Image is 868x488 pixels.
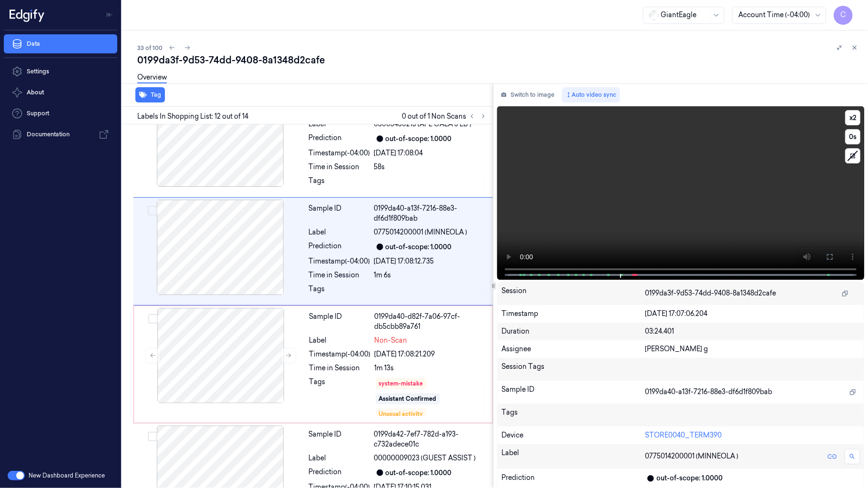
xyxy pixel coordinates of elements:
div: out-of-scope: 1.0000 [386,134,452,144]
div: STORE0040_TERM390 [645,430,860,440]
div: Label [309,453,370,463]
a: Data [4,34,117,53]
button: x2 [845,110,860,125]
a: Support [4,104,117,123]
div: 0199da42-7ef7-782d-a193-c732adece01c [374,429,487,449]
div: Session Tags [501,362,645,377]
div: 0199da3f-9d53-74dd-9408-8a1348d2cafe [137,53,860,67]
span: 0199da40-a13f-7216-88e3-df6d1f809bab [645,387,772,397]
span: 00000009023 (GUEST ASSIST ) [374,453,476,463]
a: Overview [137,72,167,83]
div: Label [309,119,370,129]
span: 0199da3f-9d53-74dd-9408-8a1348d2cafe [645,288,776,298]
div: Timestamp (-04:00) [309,256,370,266]
a: Documentation [4,125,117,144]
div: 1m 13s [375,363,487,373]
button: Switch to image [497,87,558,102]
a: Settings [4,62,117,81]
button: Select row [148,314,158,324]
div: Label [309,335,371,346]
div: Time in Session [309,363,371,373]
div: [DATE] 17:08:04 [374,148,487,158]
button: Select row [148,206,157,215]
button: Select row [148,432,157,441]
div: Time in Session [309,162,370,172]
button: Tag [135,87,165,102]
div: out-of-scope: 1.0000 [656,473,723,483]
span: Labels In Shopping List: 12 out of 14 [137,112,248,122]
span: 33 of 100 [137,44,163,52]
div: [PERSON_NAME] g [645,344,860,354]
span: 0775014200001 (MINNEOLA ) [645,451,738,461]
button: Auto video sync [562,87,620,102]
div: out-of-scope: 1.0000 [386,468,452,478]
button: About [4,83,117,102]
div: Prediction [309,133,370,144]
span: 0 out of 1 Non Scans [402,111,489,122]
div: [DATE] 17:08:21.209 [375,349,487,359]
div: Assignee [501,344,645,354]
div: Tags [309,176,370,191]
div: Unusual activity [379,410,423,418]
div: 0199da40-a13f-7216-88e3-df6d1f809bab [374,203,487,224]
button: C [834,6,853,25]
div: Device [501,430,645,440]
div: Tags [309,377,371,417]
div: Timestamp (-04:00) [309,349,371,359]
div: Assistant Confirmed [379,395,437,403]
span: 03003430215 (APL GALA 3 LB ) [374,119,472,129]
div: [DATE] 17:08:12.735 [374,256,487,266]
div: Prediction [309,467,370,478]
button: Toggle Navigation [102,7,117,22]
div: Timestamp (-04:00) [309,148,370,158]
div: Tags [309,284,370,299]
button: 0s [845,129,860,144]
div: Sample ID [309,312,371,332]
div: Sample ID [309,203,370,224]
div: Prediction [309,241,370,253]
div: Label [501,448,645,465]
div: Time in Session [309,270,370,280]
span: 0775014200001 (MINNEOLA ) [374,227,468,237]
div: Label [309,227,370,237]
div: out-of-scope: 1.0000 [386,242,452,252]
div: system-mistake [379,379,423,388]
div: Duration [501,326,645,336]
div: Sample ID [309,429,370,449]
div: 0199da40-d82f-7a06-97cf-db5cbb89a761 [375,312,487,332]
div: [DATE] 17:07:06.204 [645,309,860,319]
div: Session [501,286,645,301]
div: Tags [501,407,645,423]
div: Prediction [501,473,645,484]
div: Sample ID [501,385,645,400]
div: 1m 6s [374,270,487,280]
div: Timestamp [501,309,645,319]
span: Non-Scan [375,335,408,346]
div: 03:24.401 [645,326,860,336]
div: 58s [374,162,487,172]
